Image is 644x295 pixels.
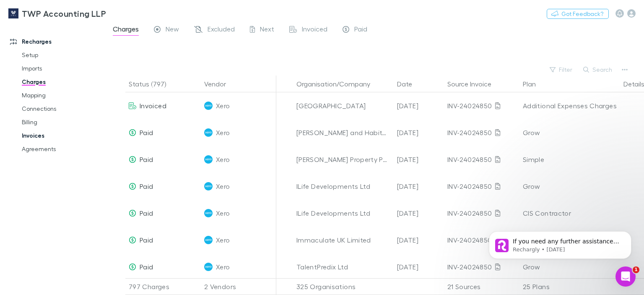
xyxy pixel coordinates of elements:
[8,8,18,18] img: TWP Accounting LLP's Logo
[22,8,106,18] h3: TWP Accounting LLP
[296,253,390,280] div: TalentPredix Ltd
[293,278,394,295] div: 325 Organisations
[444,278,519,295] div: 21 Sources
[13,142,110,156] a: Agreements
[523,173,617,200] div: Grow
[547,9,609,19] button: Got Feedback?
[216,173,230,200] span: Xero
[140,209,153,217] span: Paid
[447,92,516,119] div: INV-24024850
[208,25,235,36] span: Excluded
[302,25,327,36] span: Invoiced
[166,25,179,36] span: New
[296,119,390,146] div: [PERSON_NAME] and Habitats Limited
[394,119,444,146] div: [DATE]
[296,200,390,227] div: ILife Developments Ltd
[397,76,422,92] button: Date
[523,76,546,92] button: Plan
[260,25,274,36] span: Next
[394,173,444,200] div: [DATE]
[204,128,213,137] img: Xero's Logo
[545,65,577,75] button: Filter
[579,65,617,75] button: Search
[204,236,213,244] img: Xero's Logo
[523,92,617,119] div: Additional Expenses Charges
[140,263,153,271] span: Paid
[633,266,639,273] span: 1
[3,3,111,23] a: TWP Accounting LLP
[204,209,213,217] img: Xero's Logo
[394,200,444,227] div: [DATE]
[354,25,367,36] span: Paid
[394,92,444,119] div: [DATE]
[447,253,516,280] div: INV-24024850
[204,102,213,110] img: Xero's Logo
[447,173,516,200] div: INV-24024850
[113,25,139,36] span: Charges
[394,146,444,173] div: [DATE]
[447,76,501,92] button: Source Invoice
[204,76,236,92] button: Vendor
[447,227,516,253] div: INV-24024850
[13,62,110,75] a: Imports
[13,129,110,142] a: Invoices
[296,173,390,200] div: ILife Developments Ltd
[447,200,516,227] div: INV-24024850
[201,278,276,295] div: 2 Vendors
[216,146,230,173] span: Xero
[216,92,230,119] span: Xero
[129,76,176,92] button: Status (797)
[204,182,213,191] img: Xero's Logo
[519,278,620,295] div: 25 Plans
[140,155,153,163] span: Paid
[13,75,110,89] a: Charges
[523,119,617,146] div: Grow
[523,146,617,173] div: Simple
[216,119,230,146] span: Xero
[140,102,166,110] span: Invoiced
[216,200,230,227] span: Xero
[615,266,636,287] iframe: Intercom live chat
[204,155,213,164] img: Xero's Logo
[216,253,230,280] span: Xero
[204,263,213,271] img: Xero's Logo
[140,182,153,190] span: Paid
[13,48,110,62] a: Setup
[296,146,390,173] div: [PERSON_NAME] Property Partnership
[2,35,110,48] a: Recharges
[216,227,230,253] span: Xero
[523,200,617,227] div: CIS Contractor
[13,102,110,115] a: Connections
[394,253,444,280] div: [DATE]
[296,76,380,92] button: Organisation/Company
[13,115,110,129] a: Billing
[296,92,390,119] div: [GEOGRAPHIC_DATA]
[13,89,110,102] a: Mapping
[140,128,153,136] span: Paid
[447,119,516,146] div: INV-24024850
[125,278,201,295] div: 797 Charges
[296,227,390,253] div: Immaculate UK Limited
[140,236,153,244] span: Paid
[476,214,644,272] iframe: Intercom notifications message
[394,227,444,253] div: [DATE]
[447,146,516,173] div: INV-24024850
